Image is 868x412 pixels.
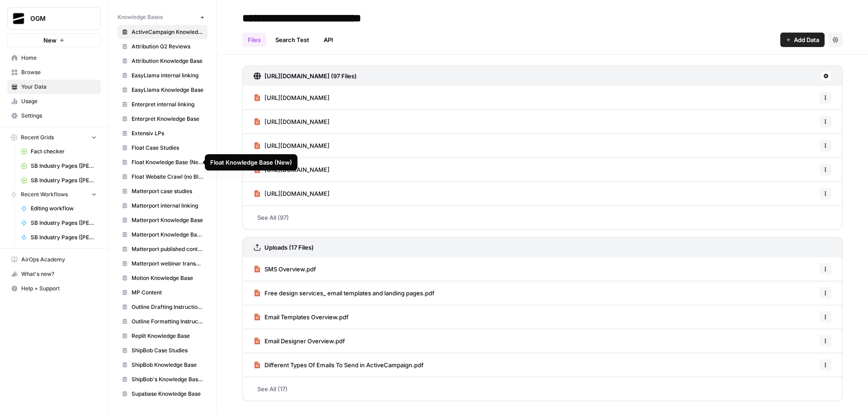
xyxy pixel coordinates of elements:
span: Matterport case studies [132,187,203,195]
span: Matterport Knowledge Base [132,216,203,224]
span: Fact checker [31,147,97,156]
a: Extensiv LPs [118,126,208,141]
a: Your Data [7,80,101,94]
a: ShipBob Case Studies [118,343,208,358]
span: Usage [21,97,97,105]
h3: Uploads (17 Files) [264,243,314,252]
a: [URL][DOMAIN_NAME] [254,86,330,109]
span: SB Industry Pages ([PERSON_NAME] v3) [31,219,97,227]
span: Matterport published content [132,245,203,253]
a: Replit Knowledge Base [118,329,208,343]
span: Outline Drafting Instructions V2 [132,303,203,311]
span: Matterport webinar transcripts [132,260,203,268]
img: OGM Logo [10,10,27,27]
span: OGM [30,14,85,23]
a: Enterpret Knowledge Base [118,112,208,126]
a: Browse [7,65,101,80]
a: Matterport webinar transcripts [118,256,208,271]
span: Recent Grids [21,133,54,142]
a: MP Content [118,285,208,300]
a: EasyLlama internal linking [118,68,208,83]
span: Motion Knowledge Base [132,274,203,282]
span: Email Designer Overview.pdf [264,336,345,346]
a: Outline Formatting Instructions [118,314,208,329]
a: Free design services_ email templates and landing pages.pdf [254,281,434,305]
a: Supabase Knowledge Base [118,387,208,401]
span: SMS Overview.pdf [264,265,316,274]
span: Outline Formatting Instructions [132,317,203,326]
button: What's new? [7,267,101,281]
a: Fact checker [17,144,101,159]
span: Knowledge Bases [118,13,163,21]
span: Email Templates Overview.pdf [264,313,349,322]
span: Your Data [21,83,97,91]
span: ShipBob Case Studies [132,346,203,355]
span: Settings [21,112,97,120]
span: Extensiv LPs [132,129,203,137]
a: ShipBob Knowledge Base [118,358,208,372]
a: ShipBob's Knowledge Base V2 [118,372,208,387]
h3: [URL][DOMAIN_NAME] (97 Files) [264,71,357,81]
span: ShipBob Knowledge Base [132,361,203,369]
a: Usage [7,94,101,109]
a: Matterport internal linking [118,199,208,213]
span: Float Case Studies [132,144,203,152]
span: New [43,36,57,45]
span: MP Content [132,289,203,297]
span: Enterpret internal linking [132,100,203,109]
a: Matterport Knowledge Base [118,213,208,227]
a: Matterport published content [118,242,208,256]
span: EasyLlama internal linking [132,71,203,80]
span: Add Data [794,35,819,44]
span: SB Industry Pages ([PERSON_NAME] v3) [31,233,97,242]
span: Float Knowledge Base (New) [132,158,203,166]
span: ShipBob's Knowledge Base V2 [132,375,203,384]
a: Float Case Studies [118,141,208,155]
a: Search Test [270,33,315,47]
a: See All (17) [242,377,843,401]
span: SB Industry Pages ([PERSON_NAME] v3) Grid [31,162,97,170]
a: SB Industry Pages ([PERSON_NAME] v3) [17,216,101,230]
div: What's new? [8,267,100,281]
a: Settings [7,109,101,123]
span: [URL][DOMAIN_NAME] [264,141,330,150]
span: [URL][DOMAIN_NAME] [264,93,330,102]
span: SB Industry Pages ([PERSON_NAME] v3) Grid [31,176,97,185]
span: Recent Workflows [21,190,68,199]
a: Uploads (17 Files) [254,237,314,257]
a: Float Knowledge Base (New) [118,155,208,170]
a: SB Industry Pages ([PERSON_NAME] v3) [17,230,101,245]
span: Float Website Crawl (no Blog) [132,173,203,181]
span: Enterpret Knowledge Base [132,115,203,123]
span: [URL][DOMAIN_NAME] [264,189,330,198]
a: Motion Knowledge Base [118,271,208,285]
span: Help + Support [21,284,97,293]
a: Matterport case studies [118,184,208,199]
span: Attribution G2 Reviews [132,43,203,51]
a: Editing workflow [17,201,101,216]
a: SB Industry Pages ([PERSON_NAME] v3) Grid [17,173,101,188]
a: SB Industry Pages ([PERSON_NAME] v3) Grid [17,159,101,173]
a: Files [242,33,266,47]
a: Outline Drafting Instructions V2 [118,300,208,314]
a: SMS Overview.pdf [254,257,316,281]
span: Home [21,54,97,62]
a: EasyLlama Knowledge Base [118,83,208,97]
a: Attribution G2 Reviews [118,39,208,54]
span: [URL][DOMAIN_NAME] [264,165,330,174]
a: Matterport Knowledge Base V2 [118,227,208,242]
button: Help + Support [7,281,101,296]
a: [URL][DOMAIN_NAME] [254,110,330,133]
span: Different Types Of Emails To Send in ActiveCampaign.pdf [264,360,424,369]
span: EasyLlama Knowledge Base [132,86,203,94]
span: Matterport Knowledge Base V2 [132,231,203,239]
a: Different Types Of Emails To Send in ActiveCampaign.pdf [254,353,424,377]
a: ActiveCampaign Knowledge Base [118,25,208,39]
span: ActiveCampaign Knowledge Base [132,28,203,36]
a: Email Designer Overview.pdf [254,329,345,353]
button: Recent Workflows [7,188,101,201]
a: [URL][DOMAIN_NAME] [254,158,330,181]
a: [URL][DOMAIN_NAME] [254,182,330,205]
a: Attribution Knowledge Base [118,54,208,68]
a: Email Templates Overview.pdf [254,305,349,329]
